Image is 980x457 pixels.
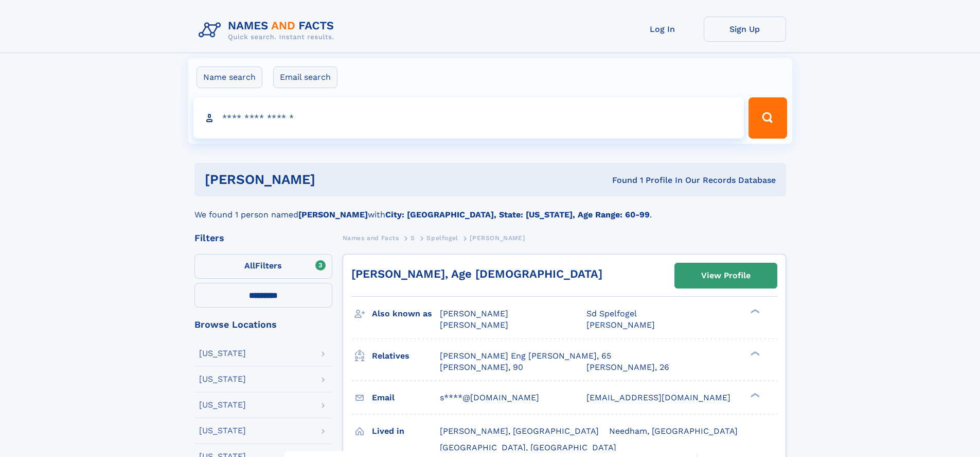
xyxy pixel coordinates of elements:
[586,309,637,318] span: Sd Spelfogel
[748,392,760,398] div: ❯
[440,350,611,362] a: [PERSON_NAME] Eng [PERSON_NAME], 65
[372,389,440,407] h3: Email
[372,305,440,323] h3: Also known as
[197,66,262,88] label: Name search
[470,234,525,242] span: [PERSON_NAME]
[205,173,464,186] h1: [PERSON_NAME]
[621,16,704,42] a: Log In
[385,210,650,219] b: City: [GEOGRAPHIC_DATA], State: [US_STATE], Age Range: 60-99
[199,401,246,409] div: [US_STATE]
[343,231,399,244] a: Names and Facts
[586,393,730,402] span: [EMAIL_ADDRESS][DOMAIN_NAME]
[440,426,599,436] span: [PERSON_NAME], [GEOGRAPHIC_DATA]
[748,308,760,315] div: ❯
[372,347,440,365] h3: Relatives
[193,97,744,139] input: search input
[199,427,246,435] div: [US_STATE]
[194,16,343,44] img: Logo Names and Facts
[426,234,458,242] span: Spelfogel
[440,309,508,318] span: [PERSON_NAME]
[701,264,751,287] div: View Profile
[411,231,415,244] a: S
[194,233,332,243] div: Filters
[586,320,655,330] span: [PERSON_NAME]
[372,422,440,440] h3: Lived in
[704,16,786,42] a: Sign Up
[586,362,669,373] a: [PERSON_NAME], 26
[749,97,787,139] button: Search Button
[194,320,332,329] div: Browse Locations
[440,320,508,330] span: [PERSON_NAME]
[194,196,786,221] div: We found 1 person named with .
[194,254,332,279] label: Filters
[298,210,368,219] b: [PERSON_NAME]
[609,426,738,436] span: Needham, [GEOGRAPHIC_DATA]
[440,443,616,452] span: [GEOGRAPHIC_DATA], [GEOGRAPHIC_DATA]
[273,66,337,88] label: Email search
[411,234,415,242] span: S
[199,375,246,383] div: [US_STATE]
[351,267,602,280] a: [PERSON_NAME], Age [DEMOGRAPHIC_DATA]
[675,263,777,288] a: View Profile
[440,362,523,373] a: [PERSON_NAME], 90
[426,231,458,244] a: Spelfogel
[199,349,246,358] div: [US_STATE]
[244,261,255,270] span: All
[464,175,776,186] div: Found 1 Profile In Our Records Database
[748,350,760,357] div: ❯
